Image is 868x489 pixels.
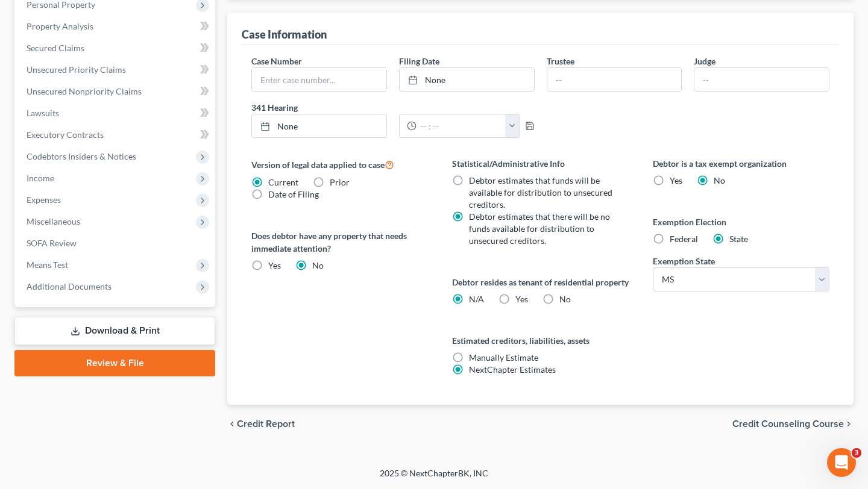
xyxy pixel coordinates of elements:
a: SOFA Review [17,232,215,254]
a: None [400,68,534,91]
span: Date of Filing [268,189,319,199]
label: 341 Hearing [245,101,541,114]
span: No [559,294,571,304]
span: No [312,260,324,270]
span: Manually Estimate [469,352,538,363]
i: chevron_left [227,419,237,429]
span: Credit Counseling Course [732,419,844,429]
span: Income [27,173,54,183]
label: Filing Date [399,55,439,67]
span: Yes [268,260,281,270]
label: Debtor resides as tenant of residential property [452,276,629,288]
div: Case Information [242,27,327,42]
span: Debtor estimates that there will be no funds available for distribution to unsecured creditors. [469,211,610,246]
span: Additional Documents [27,281,112,291]
a: Executory Contracts [17,124,215,146]
span: Current [268,177,298,187]
span: No [714,175,725,185]
span: Yes [670,175,682,185]
label: Exemption State [653,255,715,267]
span: State [729,234,748,244]
a: Review & File [14,350,215,376]
label: Judge [694,55,715,67]
span: N/A [469,294,484,304]
span: Lawsuits [27,108,59,118]
span: Prior [330,177,350,187]
span: Expenses [27,195,61,205]
a: Unsecured Priority Claims [17,59,215,81]
label: Trustee [547,55,574,67]
input: -- [694,68,829,91]
span: Means Test [27,260,68,270]
span: Codebtors Insiders & Notices [27,151,136,161]
label: Estimated creditors, liabilities, assets [452,334,629,347]
span: Federal [670,234,698,244]
button: chevron_left Credit Report [227,419,295,429]
span: NextChapter Estimates [469,364,556,375]
iframe: Intercom live chat [827,448,856,477]
span: 3 [852,448,861,458]
span: Executory Contracts [27,129,104,140]
button: Credit Counseling Course chevron_right [732,419,854,429]
a: Property Analysis [17,16,215,37]
label: Exemption Election [653,216,829,228]
a: Unsecured Nonpriority Claims [17,81,215,102]
div: 2025 © NextChapterBK, INC [90,467,778,489]
input: -- : -- [417,114,506,137]
span: Miscellaneous [27,216,80,226]
i: chevron_right [844,419,854,429]
label: Version of legal data applied to case [251,157,428,172]
span: Debtor estimates that funds will be available for distribution to unsecured creditors. [469,175,612,210]
a: Download & Print [14,317,215,345]
a: None [252,114,386,137]
label: Case Number [251,55,302,67]
a: Secured Claims [17,37,215,59]
span: Unsecured Priority Claims [27,64,126,75]
span: Unsecured Nonpriority Claims [27,86,142,96]
a: Lawsuits [17,102,215,124]
label: Statistical/Administrative Info [452,157,629,170]
span: SOFA Review [27,238,77,248]
input: Enter case number... [252,68,386,91]
label: Debtor is a tax exempt organization [653,157,829,170]
input: -- [547,68,682,91]
span: Secured Claims [27,43,84,53]
label: Does debtor have any property that needs immediate attention? [251,229,428,255]
span: Property Analysis [27,21,93,31]
span: Credit Report [237,419,295,429]
span: Yes [515,294,528,304]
